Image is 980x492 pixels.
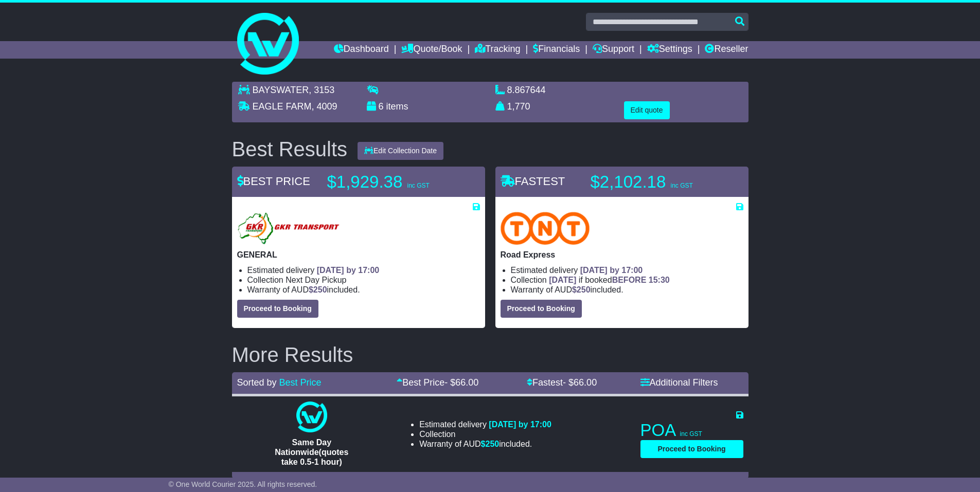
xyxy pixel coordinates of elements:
a: Settings [647,41,692,59]
span: Next Day Pickup [286,276,346,284]
li: Estimated delivery [247,265,480,275]
a: Dashboard [334,41,389,59]
span: BEST PRICE [237,175,310,188]
span: 6 [379,101,384,112]
span: if booked [549,276,669,284]
span: , 4009 [312,101,337,112]
button: Edit Collection Date [358,142,443,160]
span: 1,770 [507,101,530,112]
span: inc GST [670,182,692,189]
span: BEFORE [612,276,647,284]
span: Sorted by [237,377,277,388]
span: $ [309,285,327,294]
span: [DATE] by 17:00 [489,420,551,429]
a: Best Price [279,377,322,388]
span: 66.00 [574,377,597,388]
div: Best Results [227,138,353,160]
span: $ [572,285,591,294]
img: TNT Domestic: Road Express [501,212,590,245]
span: inc GST [407,182,429,189]
p: $1,929.38 [327,172,456,192]
a: Best Price- $66.00 [397,377,478,388]
button: Proceed to Booking [501,300,582,318]
span: $ [481,440,500,448]
span: [DATE] by 17:00 [317,266,380,275]
span: [DATE] [549,276,576,284]
span: © One World Courier 2025. All rights reserved. [169,480,317,488]
p: GENERAL [237,250,480,260]
button: Proceed to Booking [237,300,318,318]
span: 250 [486,440,500,448]
span: FASTEST [501,175,565,188]
a: Quote/Book [401,41,462,59]
a: Additional Filters [640,377,718,388]
span: BAYSWATER [253,85,309,95]
li: Warranty of AUD included. [511,285,743,295]
li: Warranty of AUD included. [419,439,551,449]
img: One World Courier: Same Day Nationwide(quotes take 0.5-1 hour) [296,402,327,432]
a: Support [593,41,634,59]
li: Collection [419,429,551,439]
p: POA [640,420,743,441]
img: GKR: GENERAL [237,212,342,245]
span: items [386,101,408,112]
li: Warranty of AUD included. [247,285,480,295]
span: inc GST [680,430,702,438]
li: Collection [247,275,480,285]
span: 15:30 [649,276,670,284]
span: Same Day Nationwide(quotes take 0.5-1 hour) [275,438,348,466]
a: Reseller [705,41,748,59]
button: Edit quote [624,101,670,119]
h2: More Results [232,343,749,366]
li: Estimated delivery [511,265,743,275]
span: 250 [577,285,591,294]
p: $2,102.18 [591,172,719,192]
span: , 3153 [309,85,334,95]
span: [DATE] by 17:00 [580,266,643,275]
li: Collection [511,275,743,285]
p: Road Express [501,250,743,260]
span: 8.867644 [507,85,546,95]
span: - $ [444,377,478,388]
span: 250 [313,285,327,294]
span: EAGLE FARM [253,101,312,112]
a: Tracking [475,41,520,59]
span: 66.00 [455,377,478,388]
a: Fastest- $66.00 [527,377,597,388]
button: Proceed to Booking [640,440,743,458]
a: Financials [533,41,580,59]
li: Estimated delivery [419,420,551,429]
span: - $ [563,377,597,388]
